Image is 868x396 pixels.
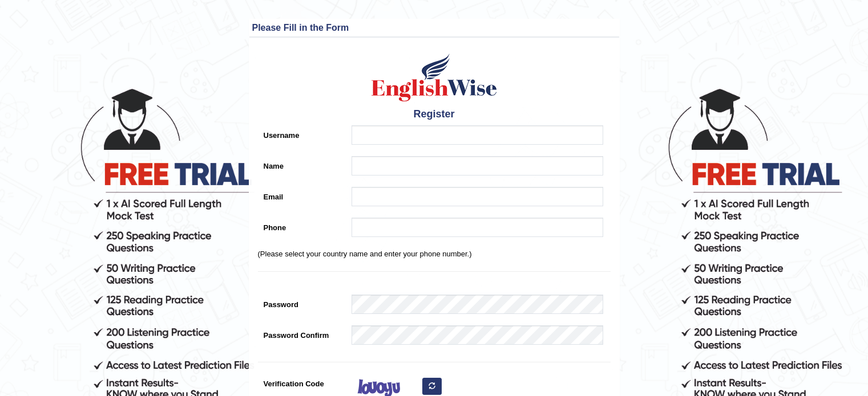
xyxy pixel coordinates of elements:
label: Phone [258,218,346,233]
h3: Please Fill in the Form [252,23,616,33]
label: Password Confirm [258,325,346,341]
h4: Register [258,109,611,120]
label: Password [258,295,346,310]
label: Username [258,125,346,141]
label: Name [258,156,346,172]
label: Verification Code [258,374,346,389]
img: Logo of English Wise create a new account for intelligent practice with AI [369,52,499,103]
p: (Please select your country name and enter your phone number.) [258,248,611,259]
label: Email [258,187,346,202]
